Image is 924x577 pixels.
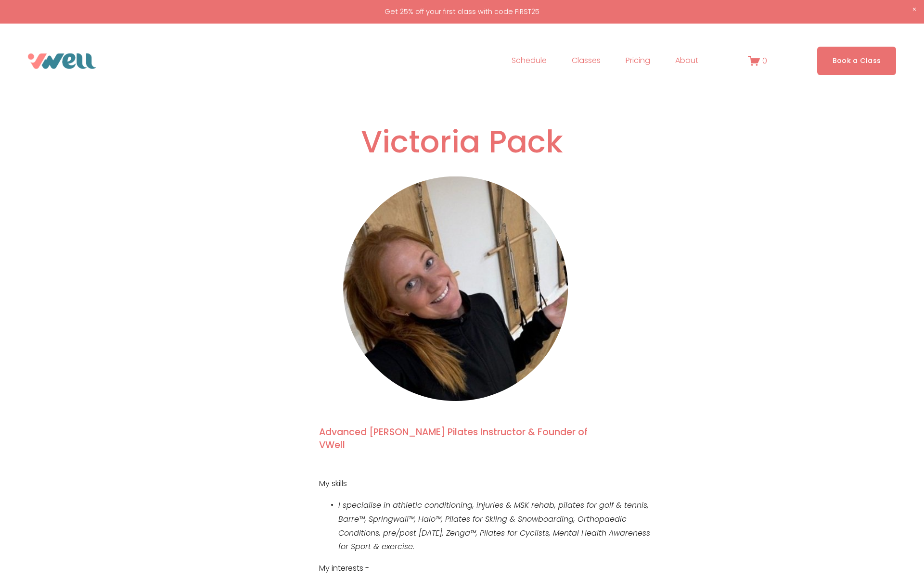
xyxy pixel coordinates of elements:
p: My interests - [319,562,654,576]
img: VWell [28,53,96,69]
h1: Victoria Pack [173,123,751,161]
a: Book a Class [817,47,897,75]
p: My skills - [319,477,654,491]
span: About [675,54,698,68]
a: 0 items in cart [748,55,767,67]
h4: Advanced [PERSON_NAME] Pilates Instructor & Founder of VWell [319,426,605,452]
span: 0 [762,55,767,66]
em: I specialise in athletic conditioning, injuries & MSK rehab, pilates for golf & tennis, Barre™, S... [338,500,653,552]
span: Classes [572,54,601,68]
a: Pricing [626,53,650,69]
a: Schedule [512,53,547,69]
a: folder dropdown [675,53,698,69]
a: folder dropdown [572,53,601,69]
